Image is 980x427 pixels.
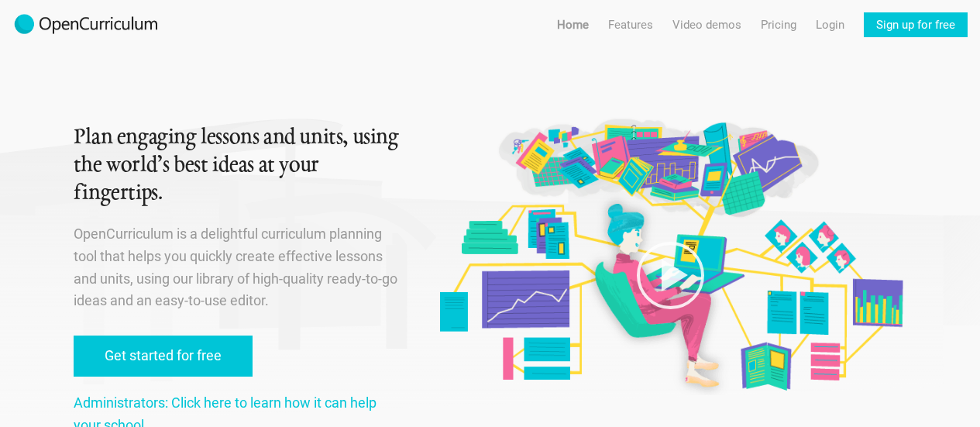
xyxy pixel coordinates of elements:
[761,12,796,37] a: Pricing
[557,12,589,37] a: Home
[864,12,968,37] a: Sign up for free
[74,223,401,312] p: OpenCurriculum is a delightful curriculum planning tool that helps you quickly create effective l...
[74,336,253,377] a: Get started for free
[608,12,653,37] a: Features
[672,12,741,37] a: Video demos
[74,124,401,208] h1: Plan engaging lessons and units, using the world’s best ideas at your fingertips.
[816,12,844,37] a: Login
[12,12,160,37] img: 2017-logo-m.png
